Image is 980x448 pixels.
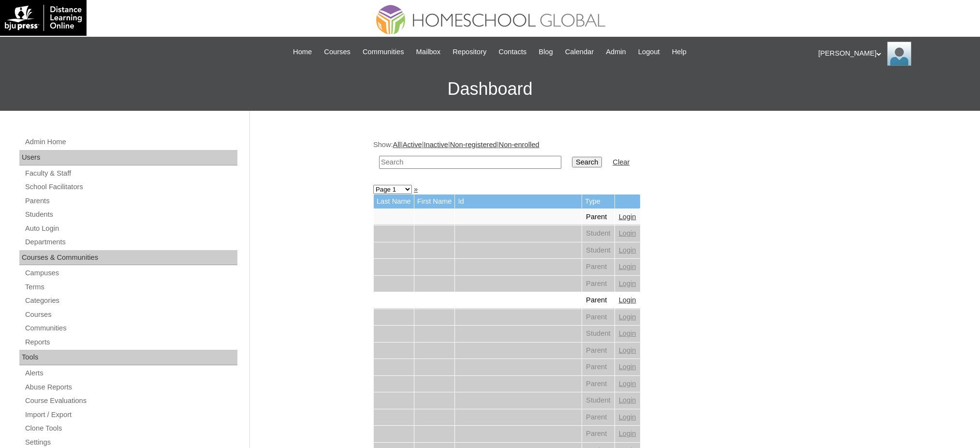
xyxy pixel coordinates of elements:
a: Reports [24,336,237,348]
a: Clear [613,158,629,166]
a: Terms [24,281,237,293]
a: Login [619,313,636,321]
a: Categories [24,295,237,307]
a: Communities [24,322,237,334]
a: Course Evaluations [24,395,237,407]
span: Mailbox [416,46,441,58]
a: Clone Tools [24,422,237,434]
td: Parent [582,359,614,375]
a: Login [619,213,636,221]
div: Courses & Communities [19,250,237,266]
div: [PERSON_NAME] [819,42,971,66]
td: Student [582,242,614,259]
td: Student [582,392,614,409]
td: First Name [414,194,455,209]
a: Login [619,296,636,304]
a: Campuses [24,267,237,279]
a: Login [619,280,636,287]
a: Blog [534,46,557,58]
span: Logout [638,46,660,58]
a: Calendar [560,46,599,58]
td: Id [455,194,582,209]
td: Student [582,326,614,342]
a: Login [619,396,636,404]
a: Non-registered [450,141,497,149]
td: Type [582,194,614,209]
a: Login [619,246,636,254]
span: Calendar [565,46,594,58]
td: Parent [582,343,614,359]
a: Login [619,229,636,237]
a: Parents [24,195,237,207]
a: Non-enrolled [499,141,540,149]
td: Parent [582,292,614,309]
input: Search [572,157,602,167]
a: Mailbox [411,46,446,58]
span: Courses [324,46,351,58]
a: Import / Export [24,409,237,421]
a: Login [619,363,636,371]
a: Courses [319,46,355,58]
td: Parent [582,209,614,225]
a: Login [619,413,636,421]
a: Inactive [424,141,448,149]
a: Login [619,346,636,354]
a: Login [619,329,636,337]
a: Login [619,380,636,388]
td: Parent [582,376,614,392]
a: » [414,185,418,193]
a: Communities [358,46,409,58]
a: Students [24,209,237,221]
a: School Facilitators [24,181,237,193]
a: Departments [24,236,237,248]
td: Student [582,225,614,242]
a: Repository [448,46,491,58]
a: Contacts [494,46,531,58]
span: Blog [539,46,553,58]
span: Contacts [498,46,527,58]
span: Admin [606,46,626,58]
span: Home [293,46,312,58]
td: Parent [582,259,614,275]
a: Auto Login [24,223,237,235]
span: Communities [363,46,404,58]
td: Parent [582,309,614,326]
div: Tools [19,350,237,365]
a: Courses [24,309,237,321]
a: Admin [601,46,631,58]
img: logo-white.png [5,5,82,31]
span: Repository [453,46,486,58]
a: Alerts [24,367,237,379]
a: Admin Home [24,136,237,148]
img: Ariane Ebuen [887,42,911,66]
a: Help [667,46,691,58]
a: Abuse Reports [24,381,237,393]
a: Login [619,263,636,270]
a: Faculty & Staff [24,167,237,179]
span: Help [672,46,687,58]
td: Parent [582,426,614,442]
div: Users [19,150,237,165]
a: All [393,141,401,149]
a: Logout [633,46,665,58]
td: Last Name [374,194,414,209]
td: Parent [582,409,614,426]
input: Search [379,156,561,169]
a: Home [288,46,317,58]
a: Login [619,430,636,437]
div: Show: | | | | [373,140,852,174]
a: Active [403,141,422,149]
h3: Dashboard [5,67,975,111]
td: Parent [582,276,614,292]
